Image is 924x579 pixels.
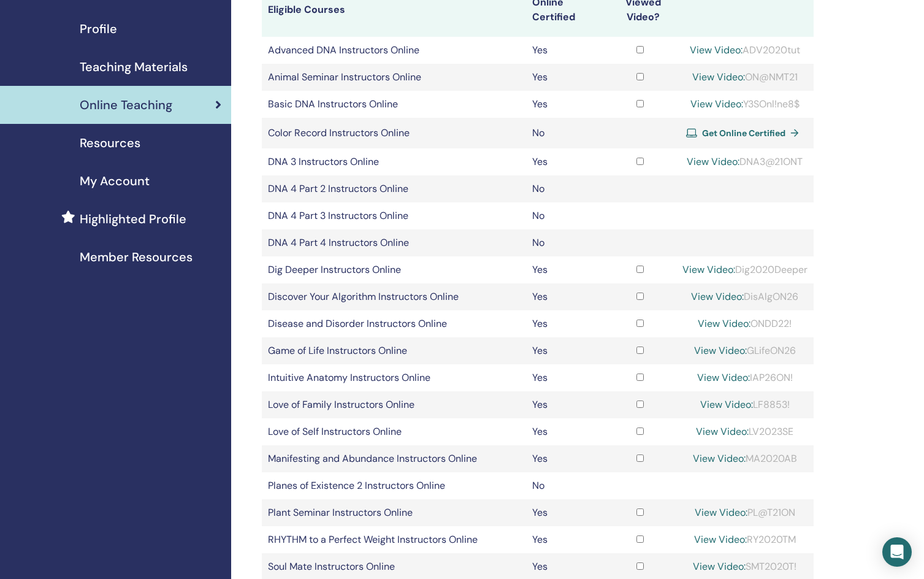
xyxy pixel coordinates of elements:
span: My Account [80,172,150,190]
div: GLifeON26 [682,343,808,358]
a: View Video: [700,398,753,411]
div: SMT2020T! [682,559,808,574]
a: View Video: [695,506,747,519]
td: Yes [526,337,604,364]
span: Resources [80,134,140,152]
td: DNA 4 Part 3 Instructors Online [262,202,527,229]
div: ONDD22! [682,316,808,331]
a: View Video: [698,317,750,330]
td: Yes [526,64,604,91]
a: View Video: [694,533,747,546]
td: Yes [526,445,604,472]
td: No [526,175,604,202]
td: Yes [526,418,604,445]
div: LV2023SE [682,424,808,439]
a: Get Online Certified [686,124,804,142]
div: MA2020AB [682,451,808,466]
a: View Video: [693,560,746,573]
div: Dig2020Deeper [682,263,808,277]
a: View Video: [696,425,749,438]
td: Basic DNA Instructors Online [262,91,527,118]
div: Open Intercom Messenger [882,537,912,567]
td: Yes [526,391,604,418]
td: DNA 4 Part 4 Instructors Online [262,229,527,256]
div: DNA3@21ONT [682,155,808,169]
a: View Video: [690,44,743,56]
a: View Video: [682,263,735,276]
td: Yes [526,310,604,337]
a: View Video: [690,98,743,110]
span: Teaching Materials [80,58,188,76]
td: Love of Family Instructors Online [262,391,527,418]
td: Yes [526,283,604,310]
a: View Video: [687,155,739,168]
div: Y3SOnl!ne8$ [682,97,808,112]
td: Animal Seminar Instructors Online [262,64,527,91]
td: No [526,472,604,499]
div: ADV2020tut [682,43,808,58]
td: Yes [526,499,604,526]
span: Highlighted Profile [80,210,186,228]
td: Yes [526,364,604,391]
td: Yes [526,256,604,283]
span: Profile [80,20,117,38]
a: View Video: [694,344,747,357]
div: PL@T21ON [682,505,808,520]
td: Planes of Existence 2 Instructors Online [262,472,527,499]
td: Game of Life Instructors Online [262,337,527,364]
a: View Video: [697,371,750,384]
td: Yes [526,148,604,175]
td: Plant Seminar Instructors Online [262,499,527,526]
td: Yes [526,37,604,64]
td: Color Record Instructors Online [262,118,527,148]
td: RHYTHM to a Perfect Weight Instructors Online [262,526,527,553]
a: View Video: [691,290,744,303]
td: Disease and Disorder Instructors Online [262,310,527,337]
td: Love of Self Instructors Online [262,418,527,445]
div: IAP26ON! [682,370,808,385]
div: ON@NMT21 [682,70,808,85]
td: No [526,118,604,148]
a: View Video: [693,452,746,465]
div: DisAlgON26 [682,289,808,304]
span: Member Resources [80,248,193,266]
td: Advanced DNA Instructors Online [262,37,527,64]
div: RY2020TM [682,532,808,547]
div: LF8853! [682,397,808,412]
td: Dig Deeper Instructors Online [262,256,527,283]
a: View Video: [692,71,745,83]
span: Online Teaching [80,96,172,114]
td: Yes [526,91,604,118]
td: No [526,202,604,229]
td: Intuitive Anatomy Instructors Online [262,364,527,391]
td: No [526,229,604,256]
td: Discover Your Algorithm Instructors Online [262,283,527,310]
td: Yes [526,526,604,553]
td: DNA 3 Instructors Online [262,148,527,175]
span: Get Online Certified [702,128,785,139]
td: Manifesting and Abundance Instructors Online [262,445,527,472]
td: DNA 4 Part 2 Instructors Online [262,175,527,202]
